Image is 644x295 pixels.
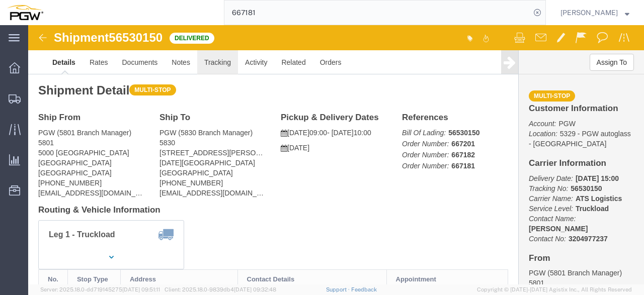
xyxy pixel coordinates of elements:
span: Dee Niedzwecki [560,7,618,18]
input: Search for shipment number, reference number [224,1,530,25]
a: Support [326,286,351,292]
button: [PERSON_NAME] [560,7,630,19]
iframe: FS Legacy Container [28,25,644,284]
span: [DATE] 09:51:11 [122,286,160,292]
span: Client: 2025.18.0-9839db4 [165,286,276,292]
span: Server: 2025.18.0-dd719145275 [40,286,160,292]
a: Feedback [351,286,377,292]
img: logo [7,5,43,20]
span: [DATE] 09:32:48 [234,286,276,292]
span: Copyright © [DATE]-[DATE] Agistix Inc., All Rights Reserved [477,285,632,294]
